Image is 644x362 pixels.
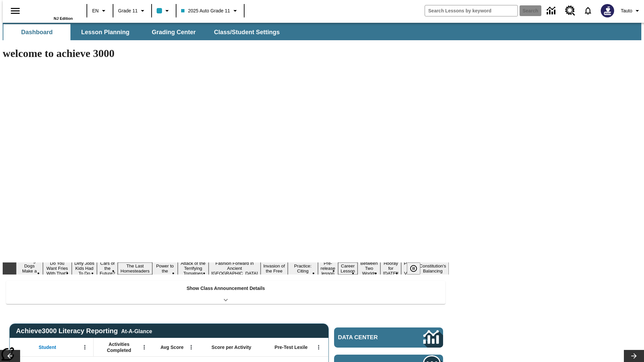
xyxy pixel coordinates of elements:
div: At-A-Glance [121,327,152,335]
span: Grade 11 [118,7,138,14]
a: Data Center [334,327,443,348]
span: Activities Completed [97,341,141,353]
button: Open Menu [139,342,149,352]
h1: welcome to achieve 3000 [3,47,449,60]
div: Home [29,2,73,20]
button: Grading Center [140,24,207,40]
span: NJ Edition [54,16,73,20]
button: Pause [407,262,420,275]
div: Pause [407,262,427,275]
span: 2025 Auto Grade 11 [181,7,230,14]
img: Avatar [601,4,614,17]
a: Resource Center, Will open in new tab [561,2,579,20]
button: Select a new avatar [597,2,618,19]
a: Notifications [579,2,597,19]
button: Profile/Settings [618,5,644,17]
button: Slide 6 Solar Power to the People [152,257,178,280]
button: Slide 5 The Last Homesteaders [118,262,152,275]
div: SubNavbar [3,23,641,40]
span: Avg Score [160,344,183,350]
span: Student [39,344,56,350]
button: Class: 2025 Auto Grade 11, Select your class [178,5,241,17]
button: Slide 14 Hooray for Constitution Day! [380,260,401,277]
span: EN [92,7,99,14]
button: Slide 9 The Invasion of the Free CD [261,257,288,280]
button: Slide 3 Dirty Jobs Kids Had To Do [72,260,97,277]
div: Show Class Announcement Details [6,281,445,304]
button: Slide 13 Between Two Worlds [358,260,380,277]
button: Slide 10 Mixed Practice: Citing Evidence [288,257,318,280]
input: search field [425,5,518,16]
p: Show Class Announcement Details [186,285,265,292]
button: Slide 8 Fashion Forward in Ancient Rome [209,260,261,277]
button: Open Menu [314,342,324,352]
span: Pre-Test Lexile [275,344,308,350]
span: Score per Activity [212,344,252,350]
button: Dashboard [3,24,70,40]
div: SubNavbar [3,24,286,40]
button: Lesson Planning [72,24,139,40]
button: Open side menu [5,1,25,21]
button: Grade: Grade 11, Select a grade [115,5,149,17]
button: Slide 15 Point of View [401,260,417,277]
button: Slide 16 The Constitution's Balancing Act [417,257,449,280]
button: Slide 1 Diving Dogs Make a Splash [16,257,43,280]
button: Language: EN, Select a language [89,5,111,17]
button: Slide 12 Career Lesson [338,262,358,275]
button: Slide 4 Cars of the Future? [97,260,118,277]
button: Slide 2 Do You Want Fries With That? [43,260,72,277]
a: Home [29,3,73,16]
button: Open Menu [186,342,196,352]
button: Slide 11 Pre-release lesson [318,260,338,277]
button: Open Menu [80,342,90,352]
button: Lesson carousel, Next [624,350,644,362]
span: Tauto [621,7,632,14]
button: Slide 7 Attack of the Terrifying Tomatoes [178,260,209,277]
button: Class color is light blue. Change class color [154,5,174,17]
button: Class/Student Settings [209,24,285,40]
a: Data Center [543,2,561,20]
span: Data Center [338,334,401,341]
span: Achieve3000 Literacy Reporting [16,327,152,335]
